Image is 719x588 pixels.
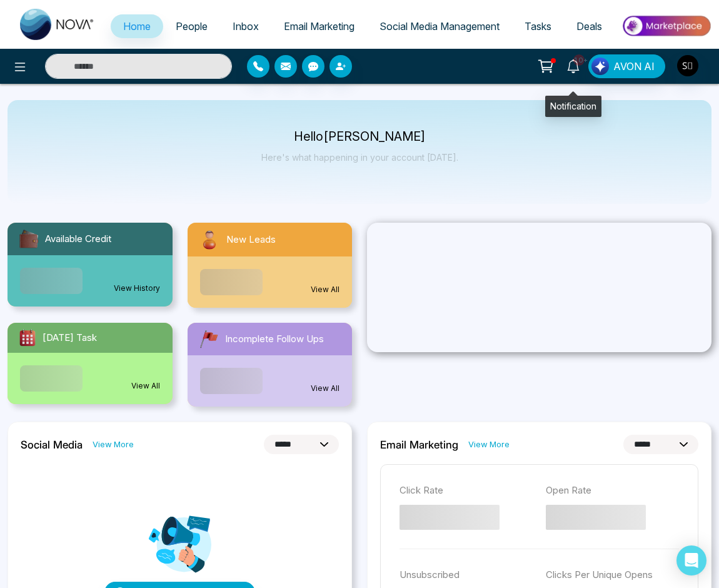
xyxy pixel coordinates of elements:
[380,20,500,33] span: Social Media Management
[546,568,680,582] p: Clicks Per Unique Opens
[564,14,615,38] a: Deals
[131,380,160,392] a: View All
[226,233,276,247] span: New Leads
[311,284,339,295] a: View All
[114,283,160,294] a: View History
[180,323,360,407] a: Incomplete Follow UpsView All
[591,58,609,75] img: Lead Flow
[367,14,512,38] a: Social Media Management
[525,20,551,33] span: Tasks
[677,55,698,76] img: User Avatar
[311,383,339,394] a: View All
[180,223,360,308] a: New LeadsView All
[176,20,208,33] span: People
[576,20,602,33] span: Deals
[284,20,354,33] span: Email Marketing
[198,228,221,251] img: newLeads.svg
[261,152,458,163] p: Here's what happening in your account [DATE].
[43,331,97,345] span: [DATE] Task
[18,328,38,348] img: todayTask.svg
[380,438,458,451] h2: Email Marketing
[163,14,220,38] a: People
[621,12,711,40] img: Market-place.gif
[558,54,588,76] a: 10+
[573,54,585,66] span: 10+
[613,59,655,74] span: AVON AI
[261,131,458,142] p: Hello [PERSON_NAME]
[545,96,601,117] div: Notification
[225,332,324,347] span: Incomplete Follow Ups
[233,20,259,33] span: Inbox
[198,328,220,350] img: followUps.svg
[546,484,680,498] p: Open Rate
[220,14,271,38] a: Inbox
[468,438,510,450] a: View More
[111,14,163,38] a: Home
[512,14,564,38] a: Tasks
[271,14,367,38] a: Email Marketing
[20,9,95,40] img: Nova CRM Logo
[588,54,665,78] button: AVON AI
[123,20,151,33] span: Home
[400,484,533,498] p: Click Rate
[400,568,533,582] p: Unsubscribed
[45,232,111,246] span: Available Credit
[676,545,706,575] div: Open Intercom Messenger
[149,513,211,575] img: Analytics png
[18,228,40,250] img: availableCredit.svg
[93,438,134,450] a: View More
[21,438,83,451] h2: Social Media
